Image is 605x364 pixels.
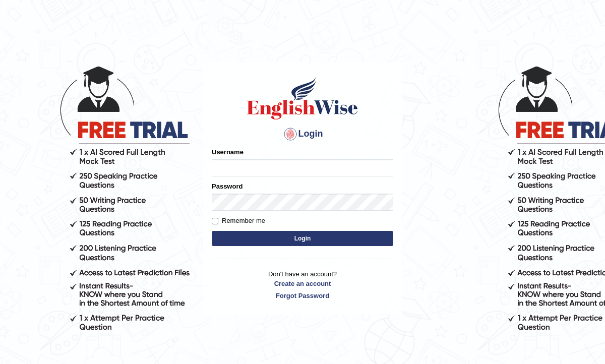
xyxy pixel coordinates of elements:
a: Create an account [212,279,393,288]
p: Don't have an account? [212,269,393,300]
a: Forgot Password [212,291,393,300]
label: Password [212,181,243,191]
label: Username [212,147,244,157]
label: Remember me [212,216,265,226]
input: Remember me [212,218,218,224]
button: Login [212,231,393,246]
img: Logo of English Wise sign in for intelligent practice with AI [245,76,360,121]
h4: Login [212,126,393,142]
